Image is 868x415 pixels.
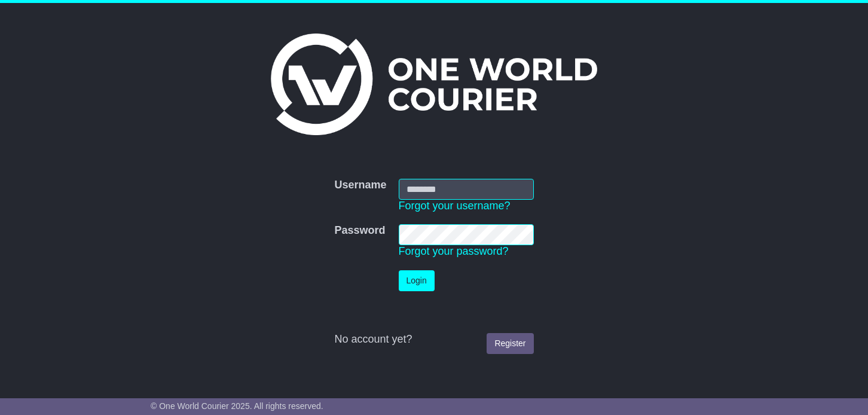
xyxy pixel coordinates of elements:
img: One World [271,33,597,135]
div: No account yet? [334,333,533,346]
a: Register [487,333,533,354]
a: Forgot your password? [399,245,509,257]
label: Password [334,224,385,237]
span: © One World Courier 2025. All rights reserved. [151,401,323,411]
button: Login [399,270,435,291]
a: Forgot your username? [399,200,511,212]
label: Username [334,179,386,192]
